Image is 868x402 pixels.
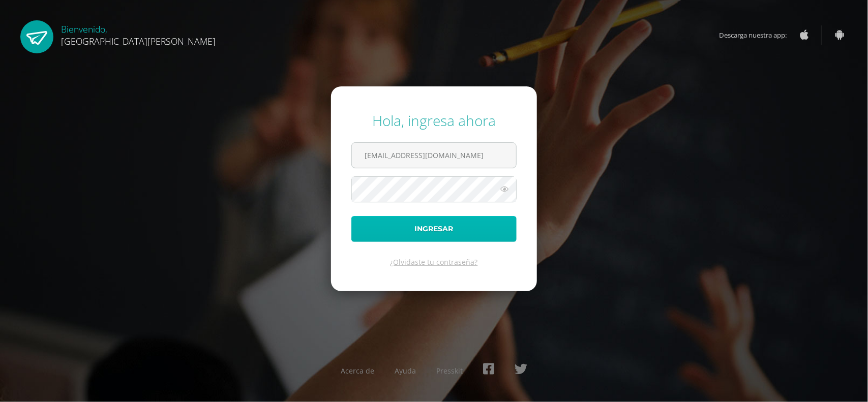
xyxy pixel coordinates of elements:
[436,366,463,376] a: Presskit
[61,20,216,47] div: Bienvenido,
[720,25,797,45] span: Descarga nuestra app:
[395,366,416,376] a: Ayuda
[391,257,478,267] a: ¿Olvidaste tu contraseña?
[61,35,216,47] span: [GEOGRAPHIC_DATA][PERSON_NAME]
[351,216,517,242] button: Ingresar
[352,143,516,168] input: Correo electrónico o usuario
[341,366,374,376] a: Acerca de
[351,111,517,130] div: Hola, ingresa ahora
